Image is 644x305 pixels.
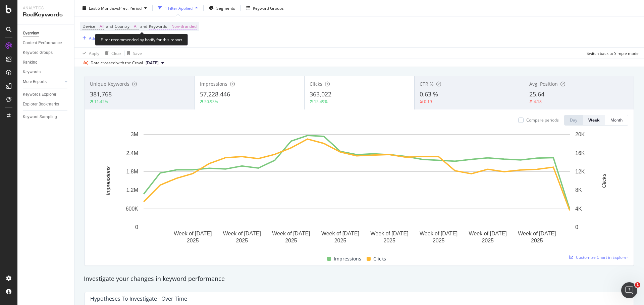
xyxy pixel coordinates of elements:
text: 2025 [482,238,494,243]
div: Explorer Bookmarks [23,101,59,108]
span: vs Prev. Period [115,5,142,11]
div: Filter recommended by botify for this report [95,34,188,46]
iframe: Intercom live chat [621,282,637,298]
button: Day [564,115,583,126]
span: CTR % [420,81,434,87]
span: and [106,23,113,29]
span: 1 [635,282,640,288]
div: Month [610,117,623,123]
div: Keywords [23,69,41,76]
div: 11.42% [94,99,108,104]
a: Customize Chart in Explorer [569,254,628,260]
a: Ranking [23,59,69,66]
div: RealKeywords [23,11,69,19]
span: Clicks [373,255,386,263]
text: 2025 [187,238,199,243]
div: Keywords Explorer [23,91,56,98]
span: = [130,23,133,29]
div: More Reports [23,78,47,85]
div: 4.18 [534,99,542,104]
span: Avg. Position [529,81,558,87]
div: 50.93% [204,99,218,104]
text: 4K [575,206,582,212]
text: 2025 [433,238,445,243]
text: 16K [575,150,585,156]
button: Apply [80,48,99,59]
span: Clicks [310,81,322,87]
text: 2.4M [126,150,138,156]
button: Save [124,48,142,59]
div: Save [133,50,142,56]
button: 1 Filter Applied [155,3,201,13]
button: Clear [102,48,121,59]
text: 3M [131,132,138,137]
a: More Reports [23,78,63,85]
button: Switch back to Simple mode [584,48,639,59]
span: and [140,23,147,29]
a: Keyword Sampling [23,113,69,121]
div: 15.49% [314,99,328,104]
text: 0 [135,224,138,230]
button: Last 6 MonthsvsPrev. Period [80,3,150,13]
span: = [168,23,170,29]
text: 8K [575,187,582,193]
span: 2025 Aug. 19th [146,60,159,66]
text: Week of [DATE] [469,231,507,236]
svg: A chart. [90,131,623,247]
text: 1.2M [126,187,138,193]
text: Week of [DATE] [174,231,212,236]
button: Add Filter [80,34,107,42]
div: Ranking [23,59,38,66]
div: Keyword Sampling [23,113,57,121]
text: 2025 [285,238,297,243]
div: 0.19 [424,99,432,104]
div: Compare periods [526,117,559,123]
span: All [134,22,139,31]
div: Overview [23,30,39,37]
a: Keywords Explorer [23,91,69,98]
span: Country [115,23,129,29]
button: Keyword Groups [244,3,286,13]
div: Clear [111,50,121,56]
div: Keyword Groups [23,49,53,56]
span: 0.63 % [420,90,438,98]
span: Keywords [149,23,167,29]
span: Impressions [334,255,361,263]
a: Keywords [23,69,69,76]
span: Segments [216,5,235,11]
button: [DATE] [143,59,167,67]
text: 2025 [236,238,248,243]
span: 381,768 [90,90,112,98]
span: 25.64 [529,90,544,98]
text: 2025 [334,238,346,243]
text: 2025 [531,238,543,243]
text: Week of [DATE] [272,231,310,236]
div: Apply [89,50,99,56]
text: 2025 [383,238,395,243]
text: Week of [DATE] [518,231,556,236]
div: Content Performance [23,40,62,47]
text: Clicks [601,174,607,188]
div: Hypotheses to Investigate - Over Time [90,295,187,302]
span: Device [83,23,95,29]
span: Unique Keywords [90,81,129,87]
div: Week [588,117,599,123]
a: Overview [23,30,69,37]
span: Non-Branded [171,22,197,31]
div: Data crossed with the Crawl [91,60,143,66]
div: Keyword Groups [253,5,284,11]
span: All [100,22,104,31]
span: 363,022 [310,90,331,98]
text: Week of [DATE] [420,231,458,236]
button: Month [605,115,628,126]
text: 1.8M [126,169,138,174]
button: Segments [206,3,238,13]
text: 20K [575,132,585,137]
div: Switch back to Simple mode [587,50,639,56]
button: Week [583,115,605,126]
div: Analytics [23,5,69,11]
div: Add Filter [89,35,107,41]
span: 57,228,446 [200,90,230,98]
span: Last 6 Months [89,5,115,11]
